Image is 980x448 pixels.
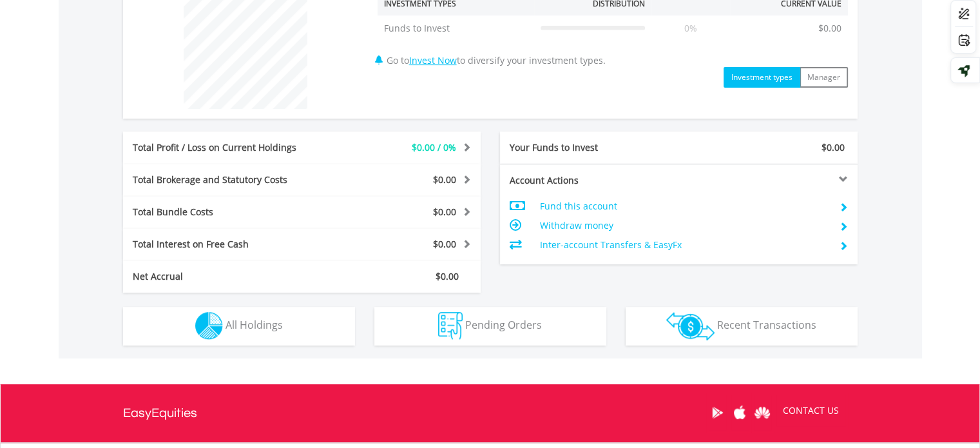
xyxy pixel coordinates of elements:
[433,206,456,218] span: $0.00
[123,173,332,186] div: Total Brokerage and Statutory Costs
[123,141,332,154] div: Total Profit / Loss on Current Holdings
[651,15,730,41] td: 0%
[812,15,848,41] td: $0.00
[500,174,679,187] div: Account Actions
[539,216,829,235] td: Withdraw money
[500,141,679,154] div: Your Funds to Invest
[774,393,848,429] a: CONTACT US
[123,384,197,442] a: EasyEquities
[226,318,283,332] span: All Holdings
[123,307,355,346] button: All Holdings
[800,67,848,88] button: Manager
[123,206,332,219] div: Total Bundle Costs
[438,312,463,340] img: pending_instructions-wht.png
[717,318,816,332] span: Recent Transactions
[195,312,223,340] img: holdings-wht.png
[433,173,456,186] span: $0.00
[436,270,459,282] span: $0.00
[374,307,606,346] button: Pending Orders
[821,141,845,153] span: $0.00
[666,312,715,340] img: transactions-zar-wht.png
[626,307,858,346] button: Recent Transactions
[433,238,456,250] span: $0.00
[751,393,774,433] a: Huawei
[729,393,751,433] a: Apple
[123,270,332,283] div: Net Accrual
[724,67,800,88] button: Investment types
[412,141,456,153] span: $0.00 / 0%
[378,15,534,41] td: Funds to Invest
[539,197,829,216] td: Fund this account
[409,54,457,66] a: Invest Now
[539,235,829,255] td: Inter-account Transfers & EasyFx
[706,393,729,433] a: Google Play
[123,238,332,251] div: Total Interest on Free Cash
[465,318,542,332] span: Pending Orders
